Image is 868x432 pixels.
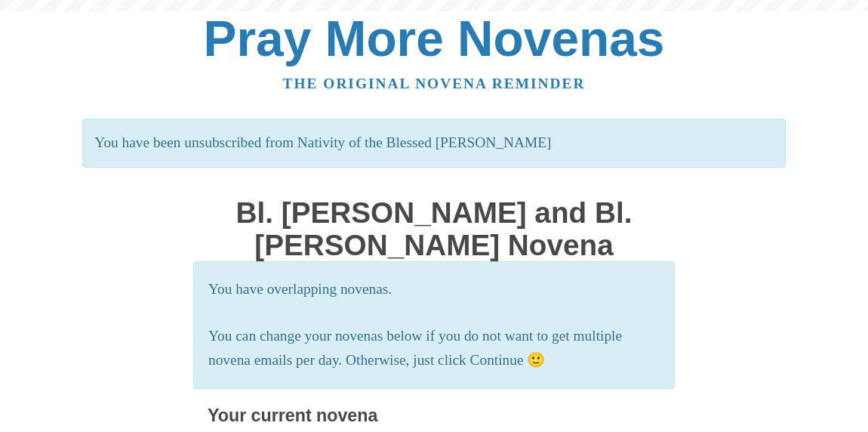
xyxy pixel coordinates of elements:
p: You have overlapping novenas. [208,277,660,302]
a: The original novena reminder [283,76,586,91]
a: Pray More Novenas [204,11,665,66]
h1: Bl. [PERSON_NAME] and Bl. [PERSON_NAME] Novena [208,197,660,261]
p: You can change your novenas below if you do not want to get multiple novena emails per day. Other... [208,324,660,374]
p: You have been unsubscribed from Nativity of the Blessed [PERSON_NAME] [82,119,785,168]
